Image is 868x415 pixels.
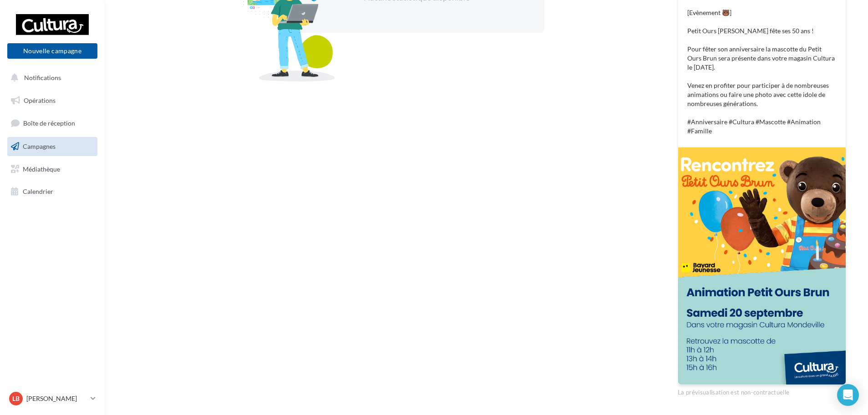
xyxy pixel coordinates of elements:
div: La prévisualisation est non-contractuelle [678,385,846,397]
a: Calendrier [5,182,99,201]
a: Boîte de réception [5,113,99,133]
span: Opérations [24,96,56,104]
a: Campagnes [5,137,99,156]
a: Opérations [5,91,99,110]
p: [PERSON_NAME] [26,394,87,403]
span: Campagnes [23,142,56,150]
span: LB [12,394,20,403]
p: [Evènement 🐻] Petit Ours [PERSON_NAME] fête ses 50 ans ! Pour fêter son anniversaire la mascotte ... [687,8,837,136]
span: Notifications [24,74,61,81]
span: Boîte de réception [23,119,75,127]
button: Nouvelle campagne [7,43,97,59]
button: Notifications [5,68,96,87]
span: Calendrier [23,187,53,195]
a: LB [PERSON_NAME] [7,390,97,407]
a: Médiathèque [5,160,99,179]
span: Médiathèque [23,165,60,172]
div: Open Intercom Messenger [837,384,859,406]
